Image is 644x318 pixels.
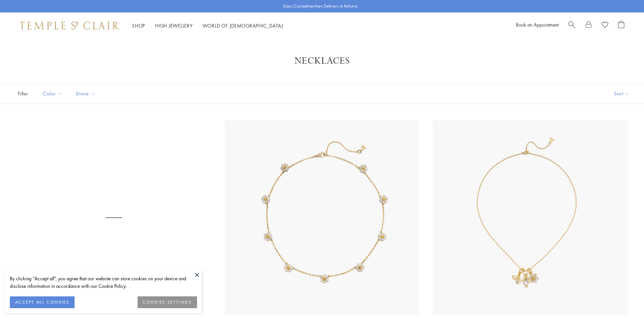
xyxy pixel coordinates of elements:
span: Stone [72,89,100,98]
a: World of [DEMOGRAPHIC_DATA]World of [DEMOGRAPHIC_DATA] [203,22,283,29]
span: Color [39,89,67,98]
button: Color [38,86,67,101]
img: N31810-FIORI [225,120,420,315]
a: Search [568,21,575,30]
a: View Wishlist [602,21,608,30]
button: COOKIES SETTINGS [138,296,197,308]
button: ACCEPT ALL COOKIES [10,296,75,308]
iframe: Gorgias live chat messenger [611,287,637,311]
a: Book an Appointment [516,21,559,28]
h1: Necklaces [26,55,618,67]
a: High JewelleryHigh Jewellery [155,22,193,29]
p: Enjoy Complimentary Delivery & Returns [283,3,358,10]
a: Open Shopping Bag [618,21,624,30]
a: 18K Fiori Necklace [16,120,211,315]
button: Stone [71,86,100,101]
a: ShopShop [132,22,145,29]
img: NCH-E7BEEFIORBM [433,120,628,315]
img: Temple St. Clair [20,22,119,30]
div: By clicking “Accept all”, you agree that our website can store cookies on your device and disclos... [10,275,197,290]
button: Show sort by [599,84,644,104]
nav: Main navigation [132,22,283,30]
